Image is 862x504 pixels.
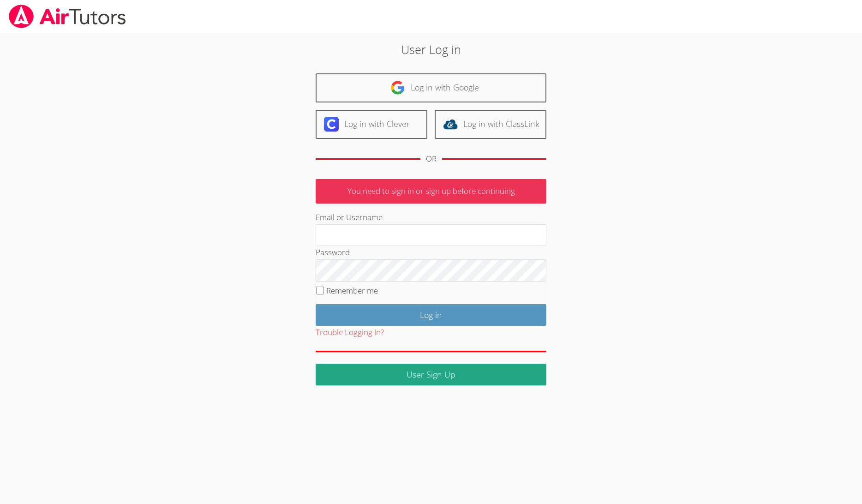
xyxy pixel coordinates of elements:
img: classlink-logo-d6bb404cc1216ec64c9a2012d9dc4662098be43eaf13dc465df04b49fa7ab582.svg [443,117,458,132]
input: Log in [316,304,546,326]
div: OR [426,152,437,166]
button: Trouble Logging In? [316,326,384,339]
label: Password [316,247,350,258]
img: clever-logo-6eab21bc6e7a338710f1a6ff85c0baf02591cd810cc4098c63d3a4b26e2feb20.svg [324,117,339,132]
label: Email or Username [316,212,383,222]
a: Log in with Google [316,73,546,102]
img: google-logo-50288ca7cdecda66e5e0955fdab243c47b7ad437acaf1139b6f446037453330a.svg [390,80,405,95]
a: Log in with ClassLink [435,110,546,139]
a: Log in with Clever [316,110,427,139]
h2: User Log in [198,41,664,58]
p: You need to sign in or sign up before continuing [316,179,546,204]
a: User Sign Up [316,364,546,385]
img: airtutors_banner-c4298cdbf04f3fff15de1276eac7730deb9818008684d7c2e4769d2f7ddbe033.png [8,5,127,28]
label: Remember me [326,285,378,296]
